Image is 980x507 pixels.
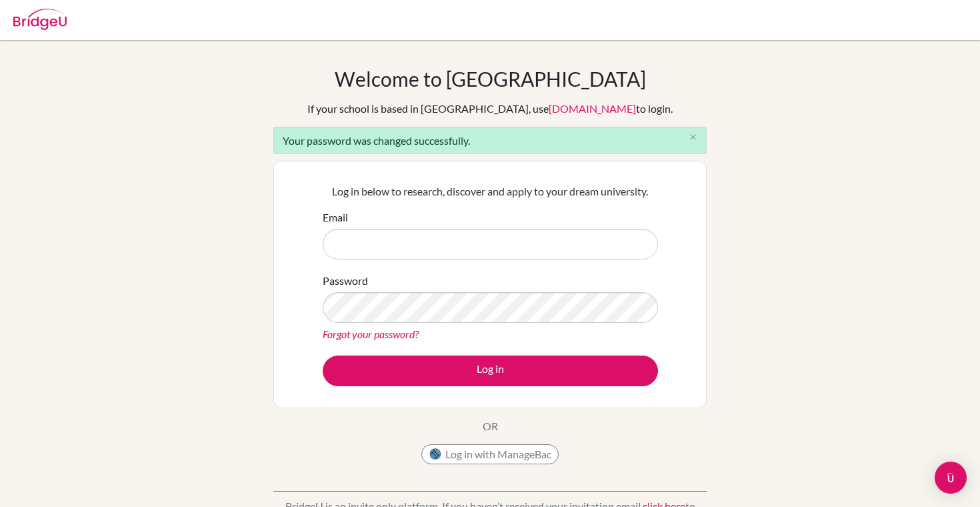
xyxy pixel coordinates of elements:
a: Forgot your password? [323,328,419,340]
button: Log in with ManageBac [421,444,559,464]
button: Close [679,127,706,147]
label: Password [323,273,368,289]
img: Bridge-U [13,9,67,30]
a: [DOMAIN_NAME] [549,102,636,115]
button: Log in [323,356,658,386]
h1: Welcome to [GEOGRAPHIC_DATA] [335,67,646,91]
p: OR [483,418,498,434]
label: Email [323,209,348,225]
div: Your password was changed successfully. [273,127,707,154]
i: close [688,132,698,142]
p: Log in below to research, discover and apply to your dream university. [323,183,658,199]
div: If your school is based in [GEOGRAPHIC_DATA], use to login. [307,101,673,117]
div: Open Intercom Messenger [935,462,967,494]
